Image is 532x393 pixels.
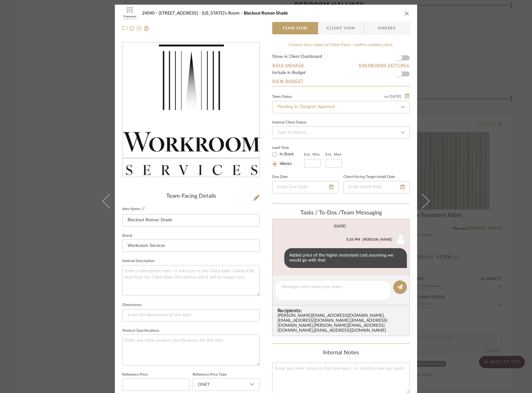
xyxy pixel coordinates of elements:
[384,95,389,98] span: on
[278,152,294,157] label: In Stock
[122,309,260,322] input: Enter the dimensions of this item
[244,11,288,15] span: Blackout Roman Shade
[300,210,341,216] span: Tasks / To-Dos /
[389,94,402,99] span: [DATE]
[325,152,342,157] label: Est. Max
[272,175,288,179] label: Due Date
[371,22,403,34] span: Orders
[272,79,410,84] a: View Budget
[346,237,360,242] div: 5:36 PM
[277,313,407,333] div: [PERSON_NAME][EMAIL_ADDRESS][DOMAIN_NAME] , [EMAIL_ADDRESS][DOMAIN_NAME] , [EMAIL_ADDRESS][DOMAIN...
[359,63,410,68] button: Dashboard Settings
[272,181,338,193] input: Enter Due Date
[142,11,202,15] span: 24040 - [STREET_ADDRESS]
[272,42,410,48] div: Content here copies to Client View - confirm visibility there.
[272,126,410,139] input: Type to Search…
[122,304,142,307] label: Dimensions
[404,11,410,16] button: close
[272,101,410,113] input: Type to Search…
[272,350,410,356] div: Internal Notes
[122,214,260,227] input: Enter Item Name
[272,63,305,68] button: Bulk Manage
[122,329,159,332] label: Product Specifications
[278,161,292,167] label: Weeks
[122,260,155,263] label: Internal Description
[122,240,260,252] input: Enter Brand
[277,308,407,313] span: Recipients:
[193,373,227,376] label: Reference Price Type
[123,45,259,175] img: e95930b7-1f8f-4511-b612-80df29cec021_436x436.jpg
[122,373,148,376] label: Reference Price
[202,11,244,15] span: [US_STATE]'s Room
[343,181,410,193] input: Enter Install Date
[122,206,145,212] label: Item Name
[327,22,355,34] span: Client View
[395,233,407,246] img: user_avatar.png
[343,175,395,179] label: Client-Facing Target Install Date
[304,152,320,157] label: Est. Min
[272,121,306,124] div: Internal Client Status
[123,45,259,175] div: 0
[272,95,292,98] div: Team Status
[272,145,304,150] label: Lead Time
[282,22,308,34] span: Team View
[362,237,392,242] div: [PERSON_NAME]
[122,234,132,237] label: Brand
[272,150,304,168] mat-radio-group: Select item type
[284,248,407,268] div: Added price of the higher motorized cost assuming we would go with that
[144,26,149,31] img: Remove from project
[334,224,346,228] div: [DATE]
[122,193,260,200] div: Team-Facing Details
[272,210,410,217] div: team Messaging
[122,7,137,19] img: e95930b7-1f8f-4511-b612-80df29cec021_48x40.jpg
